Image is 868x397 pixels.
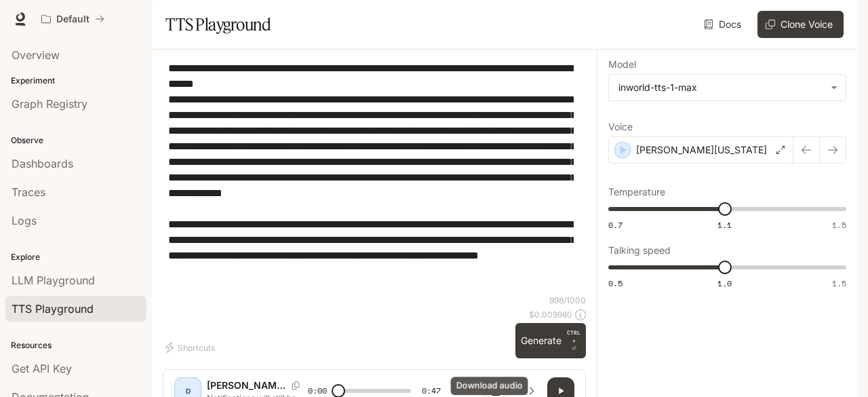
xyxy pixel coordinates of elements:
[567,328,580,345] p: CTRL +
[717,278,732,289] span: 1.0
[515,323,586,358] button: GenerateCTRL +⏎
[165,11,271,38] h1: TTS Playground
[618,81,824,94] div: inworld-tts-1-max
[701,11,747,38] a: Docs
[35,5,111,33] button: All workspaces
[207,379,286,392] p: [PERSON_NAME][US_STATE]
[757,11,844,38] button: Clone Voice
[608,187,665,197] p: Temperature
[609,75,846,100] div: inworld-tts-1-max
[608,60,636,69] p: Model
[636,143,767,157] p: [PERSON_NAME][US_STATE]
[163,337,220,358] button: Shortcuts
[608,246,671,255] p: Talking speed
[567,328,580,353] p: ⏎
[832,219,846,231] span: 1.5
[608,278,623,289] span: 0.5
[717,219,732,231] span: 1.1
[832,278,846,289] span: 1.5
[608,219,623,231] span: 0.7
[608,122,633,132] p: Voice
[451,377,528,395] div: Download audio
[286,381,305,390] button: Copy Voice ID
[56,14,90,25] p: Default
